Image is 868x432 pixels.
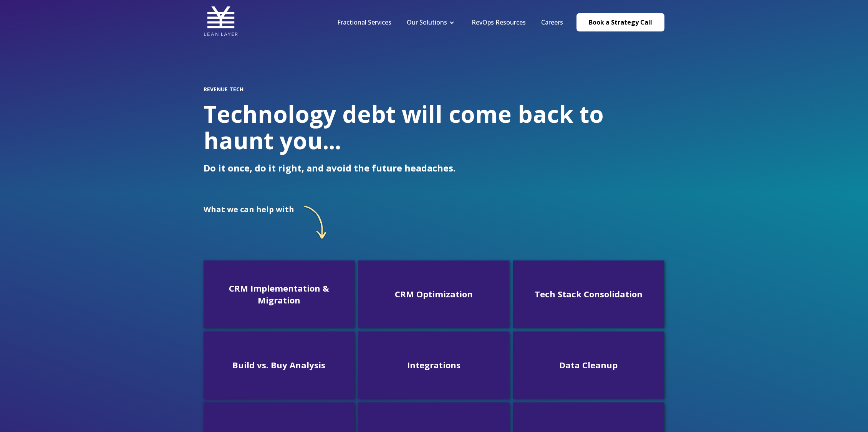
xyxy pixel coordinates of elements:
a: Careers [541,18,563,26]
h3: CRM Optimization [364,288,503,300]
a: Our Solutions [407,18,447,26]
a: RevOps Resources [472,18,526,26]
h2: REVENUE TECH [204,86,664,92]
div: Navigation Menu [330,18,571,26]
h3: Build vs. Buy Analysis [210,359,348,371]
img: Lean Layer Logo [204,4,238,38]
h3: Tech Stack Consolidation [519,288,658,300]
h2: What we can help with [204,205,294,214]
h3: CRM Implementation & Migration [210,282,348,306]
h3: Data Cleanup [519,359,658,371]
h1: Technology debt will come back to haunt you... [204,101,664,154]
a: Fractional Services [337,18,391,26]
h3: Integrations [364,359,503,371]
a: Book a Strategy Call [576,13,664,31]
p: Do it once, do it right, and avoid the future headaches. [204,163,664,173]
